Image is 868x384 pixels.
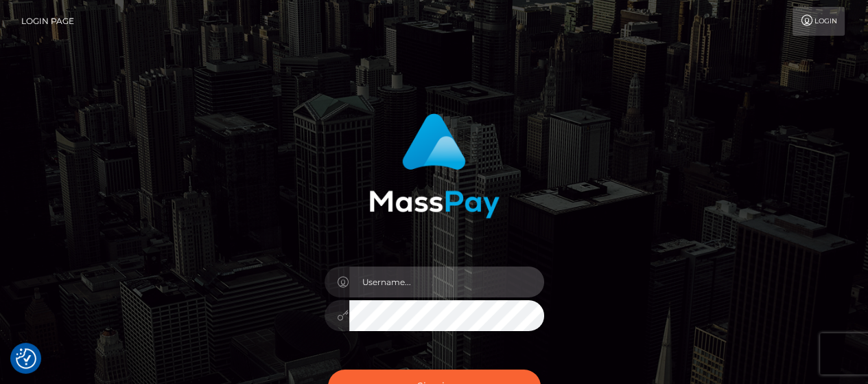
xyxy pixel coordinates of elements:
img: MassPay Login [369,113,500,218]
img: Revisit consent button [16,348,36,369]
button: Consent Preferences [16,348,36,369]
a: Login [793,7,845,36]
input: Username... [349,267,544,297]
a: Login Page [21,7,74,36]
